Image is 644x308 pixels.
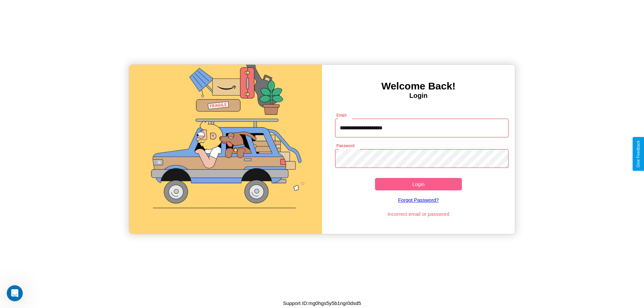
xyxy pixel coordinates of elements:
a: Forgot Password? [332,190,505,209]
h3: Welcome Back! [322,80,515,92]
iframe: Intercom live chat [7,285,23,301]
img: gif [129,65,322,234]
h4: Login [322,92,515,100]
div: Give Feedback [636,140,641,168]
label: Password [336,143,354,148]
label: Email [336,112,347,118]
p: Incorrect email or password [332,209,505,219]
p: Support ID: mg0hgs5y5b1ngr0dsd5 [283,299,361,308]
button: Login [375,178,462,190]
